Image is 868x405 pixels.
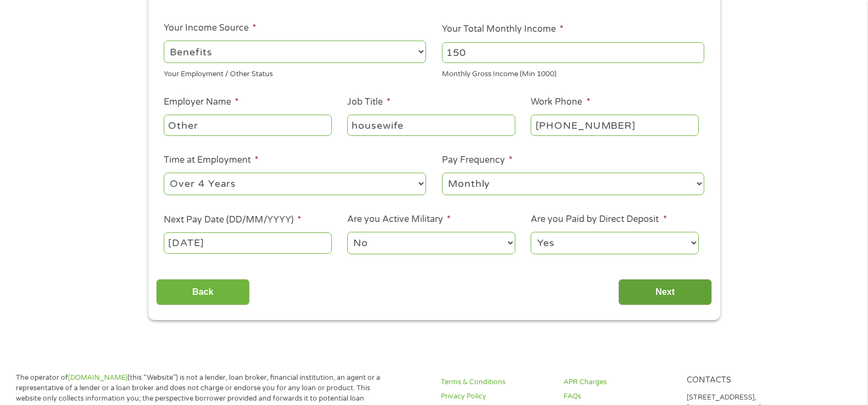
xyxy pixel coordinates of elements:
label: Your Income Source [164,22,256,34]
input: Next [618,279,712,306]
a: Privacy Policy [441,391,550,402]
a: FAQs [564,391,673,402]
label: Time at Employment [164,155,258,166]
h4: Contacts [687,375,796,386]
a: APR Charges [564,377,673,387]
a: Terms & Conditions [441,377,550,387]
label: Are you Paid by Direct Deposit [531,214,666,225]
input: Back [156,279,250,306]
div: Your Employment / Other Status [164,65,426,80]
label: Are you Active Military [347,214,451,225]
label: Work Phone [531,96,590,108]
label: Job Title [347,96,390,108]
label: Your Total Monthly Income [442,24,564,35]
input: Cashier [347,115,515,135]
div: Monthly Gross Income (Min 1000) [442,65,704,80]
label: Pay Frequency [442,155,513,166]
input: Walmart [164,115,331,135]
input: (231) 754-4010 [531,115,698,135]
label: Employer Name [164,96,239,108]
a: [DOMAIN_NAME] [68,373,128,382]
label: Next Pay Date (DD/MM/YYYY) [164,214,301,226]
input: Use the arrow keys to pick a date [164,232,331,253]
input: 1800 [442,42,704,63]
